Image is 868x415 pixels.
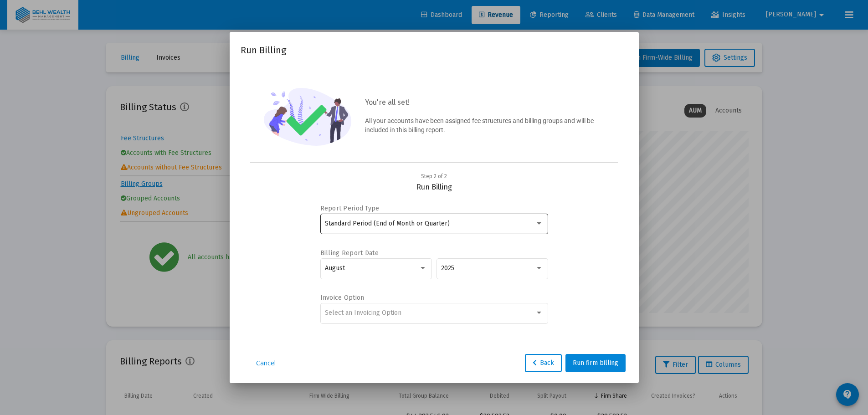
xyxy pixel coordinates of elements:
div: Run Billing [252,172,617,192]
label: Report Period Type [320,205,544,212]
label: Billing Report Date [320,249,544,257]
span: Select an Invoicing Option [325,309,401,317]
button: Run firm billing [565,354,626,372]
span: August [325,264,345,272]
a: Cancel [243,359,289,368]
label: Invoice Option [320,294,544,302]
button: Back [525,354,562,372]
span: Back [533,359,554,367]
span: Run firm billing [573,359,618,367]
span: 2025 [441,264,454,272]
h2: Run Billing [241,43,286,57]
p: All your accounts have been assigned fee structures and billing groups and will be included in th... [365,116,604,134]
img: confirmation [264,88,352,146]
h3: You're all set! [365,96,604,109]
div: Step 2 of 2 [421,172,447,181]
span: Standard Period (End of Month or Quarter) [325,220,450,227]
